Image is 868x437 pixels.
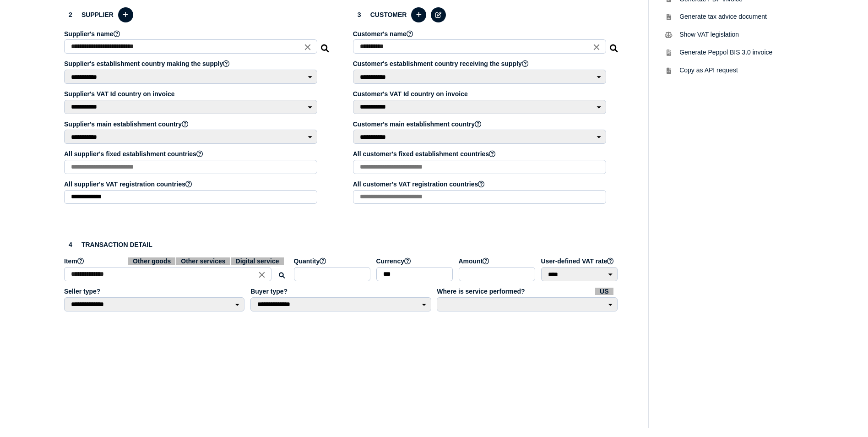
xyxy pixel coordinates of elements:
i: Close [303,42,313,52]
label: Customer's VAT Id country on invoice [353,90,608,98]
label: Quantity [294,257,372,265]
span: Digital service [231,257,284,265]
label: Seller type? [64,288,246,295]
label: Buyer type? [250,288,432,295]
div: 4 [64,238,77,251]
label: Supplier's main establishment country [64,120,319,128]
label: All customer's fixed establishment countries [353,150,608,158]
i: Close [591,42,602,52]
span: Other services [176,257,230,265]
h3: Customer [353,6,619,24]
label: Where is service performed? [437,288,618,295]
label: All supplier's fixed establishment countries [64,150,319,158]
label: Customer's main establishment country [353,120,608,128]
i: Search for a dummy seller [321,42,330,49]
button: Add a new customer to the database [411,7,426,22]
label: Currency [376,257,454,265]
span: US [595,288,613,295]
i: Search for a dummy customer [610,42,619,49]
label: Customer's name [353,30,608,38]
label: Amount [459,257,537,265]
h3: Transaction detail [64,238,619,251]
section: Define the item, and answer additional questions [55,229,628,327]
div: 3 [353,8,366,21]
label: Customer's establishment country receiving the supply [353,60,608,67]
i: Close [257,270,267,280]
label: All customer's VAT registration countries [353,180,608,188]
h3: Supplier [64,6,330,24]
label: Supplier's establishment country making the supply [64,60,319,67]
label: Supplier's VAT Id country on invoice [64,90,319,98]
div: 2 [64,8,77,21]
label: Item [64,257,289,265]
span: Other goods [128,257,175,265]
label: User-defined VAT rate [541,257,619,265]
button: Edit selected customer in the database [431,7,446,22]
label: All supplier's VAT registration countries [64,180,319,188]
button: Search for an item by HS code or use natural language description [274,268,289,283]
button: Add a new supplier to the database [118,7,133,22]
label: Supplier's name [64,30,319,38]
